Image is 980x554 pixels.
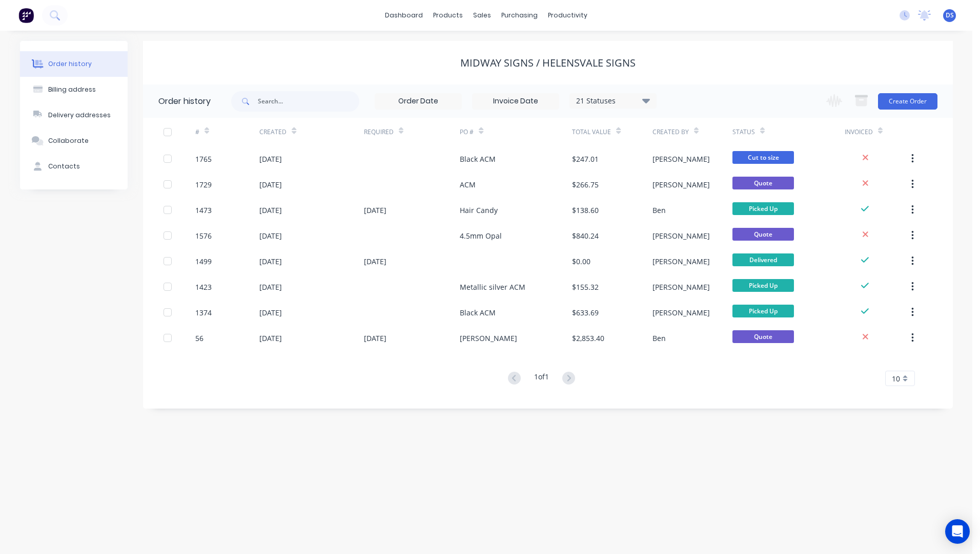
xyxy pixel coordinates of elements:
[460,127,474,137] div: PO #
[364,127,394,137] div: Required
[364,256,386,267] div: [DATE]
[496,8,543,23] div: purchasing
[460,57,636,69] div: Midway Signs / Helensvale Signs
[652,307,710,318] div: [PERSON_NAME]
[652,282,710,292] div: [PERSON_NAME]
[20,154,128,179] button: Contacts
[572,307,599,318] div: $633.69
[732,253,794,266] span: Delivered
[195,205,212,216] div: 1473
[534,371,549,386] div: 1 of 1
[543,8,593,23] div: productivity
[460,230,502,241] div: 4.5mm Opal
[473,94,559,109] input: Invoice Date
[572,154,599,164] div: $247.01
[195,307,212,318] div: 1374
[258,91,359,112] input: Search...
[946,11,954,20] span: DS
[259,179,282,190] div: [DATE]
[652,333,666,344] div: Ben
[845,118,909,146] div: Invoiced
[652,230,710,241] div: [PERSON_NAME]
[572,127,611,137] div: Total Value
[48,162,80,171] div: Contacts
[195,282,212,292] div: 1423
[195,154,212,164] div: 1765
[195,127,199,137] div: #
[460,282,525,292] div: Metallic silver ACM
[259,282,282,292] div: [DATE]
[259,154,282,164] div: [DATE]
[732,118,845,146] div: Status
[572,333,604,344] div: $2,853.40
[20,77,128,102] button: Billing address
[732,127,755,137] div: Status
[364,333,386,344] div: [DATE]
[572,179,599,190] div: $266.75
[20,51,128,77] button: Order history
[570,95,656,106] div: 21 Statuses
[460,179,476,190] div: ACM
[732,177,794,189] span: Quote
[460,333,517,344] div: [PERSON_NAME]
[732,202,794,215] span: Picked Up
[20,128,128,154] button: Collaborate
[460,154,496,164] div: Black ACM
[259,307,282,318] div: [DATE]
[572,230,599,241] div: $840.24
[259,333,282,344] div: [DATE]
[468,8,496,23] div: sales
[18,8,34,23] img: Factory
[20,102,128,128] button: Delivery addresses
[572,256,590,267] div: $0.00
[732,330,794,343] span: Quote
[845,127,873,137] div: Invoiced
[732,228,794,241] span: Quote
[195,230,212,241] div: 1576
[195,256,212,267] div: 1499
[732,305,794,317] span: Picked Up
[380,8,428,23] a: dashboard
[259,205,282,216] div: [DATE]
[652,118,732,146] div: Created By
[878,93,937,110] button: Create Order
[375,94,461,109] input: Order Date
[48,59,92,69] div: Order history
[195,333,203,344] div: 56
[364,205,386,216] div: [DATE]
[259,256,282,267] div: [DATE]
[652,256,710,267] div: [PERSON_NAME]
[652,127,689,137] div: Created By
[652,179,710,190] div: [PERSON_NAME]
[460,205,498,216] div: Hair Candy
[195,118,259,146] div: #
[364,118,460,146] div: Required
[732,151,794,164] span: Cut to size
[652,205,666,216] div: Ben
[460,307,496,318] div: Black ACM
[428,8,468,23] div: products
[572,205,599,216] div: $138.60
[460,118,572,146] div: PO #
[572,282,599,292] div: $155.32
[652,154,710,164] div: [PERSON_NAME]
[158,95,211,108] div: Order history
[259,118,363,146] div: Created
[48,85,96,94] div: Billing address
[259,230,282,241] div: [DATE]
[259,127,287,137] div: Created
[48,111,111,120] div: Delivery addresses
[945,519,970,544] div: Open Intercom Messenger
[732,279,794,292] span: Picked Up
[892,373,900,384] span: 10
[195,179,212,190] div: 1729
[48,136,89,145] div: Collaborate
[572,118,652,146] div: Total Value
